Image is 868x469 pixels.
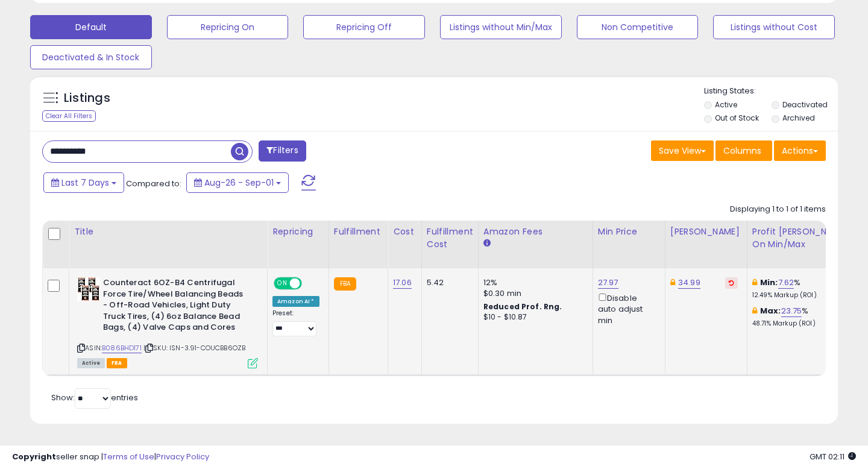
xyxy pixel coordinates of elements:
div: $10 - $10.87 [483,312,583,323]
div: Amazon AI * [272,296,319,307]
div: Fulfillment [334,225,383,238]
a: 27.97 [598,277,618,289]
span: 2025-09-9 02:11 GMT [810,451,856,462]
a: Terms of Use [103,451,154,462]
span: Compared to: [126,178,181,189]
div: Amazon Fees [483,225,588,238]
span: ON [275,279,290,289]
button: Columns [715,140,772,161]
b: Max: [760,305,781,316]
h5: Listings [64,90,110,107]
span: | SKU: ISN-3.91-COUCBB6OZB [143,343,245,353]
div: Title [74,225,262,238]
label: Deactivated [782,99,828,110]
div: Profit [PERSON_NAME] on Min/Max [752,225,857,251]
a: Privacy Policy [156,451,209,462]
div: Repricing [272,225,324,238]
label: Archived [782,113,815,123]
div: % [752,306,852,328]
small: Amazon Fees. [483,238,491,249]
label: Out of Stock [715,113,759,123]
div: 5.42 [427,277,469,288]
span: Aug-26 - Sep-01 [204,177,274,189]
button: Non Competitive [577,15,699,39]
span: FBA [107,358,127,368]
label: Active [715,99,737,110]
button: Save View [651,140,714,161]
span: Show: entries [51,392,138,403]
span: OFF [300,279,319,289]
a: 23.75 [781,305,802,317]
p: Listing States: [704,86,838,97]
div: [PERSON_NAME] [670,225,742,238]
button: Repricing On [167,15,289,39]
strong: Copyright [12,451,56,462]
div: Cost [393,225,417,238]
div: seller snap | | [12,452,209,463]
a: 34.99 [678,277,700,289]
span: Columns [723,145,761,157]
span: All listings currently available for purchase on Amazon [77,358,105,368]
button: Last 7 Days [43,172,124,193]
p: 12.49% Markup (ROI) [752,291,852,300]
div: 12% [483,277,583,288]
div: Preset: [272,309,319,336]
a: 17.06 [393,277,412,289]
button: Deactivated & In Stock [30,45,152,69]
button: Listings without Min/Max [440,15,562,39]
b: Counteract 6OZ-B4 Centrifugal Force Tire/Wheel Balancing Beads - Off-Road Vehicles, Light Duty Tr... [103,277,250,336]
th: The percentage added to the cost of goods (COGS) that forms the calculator for Min & Max prices. [747,221,861,268]
div: Fulfillment Cost [427,225,473,251]
button: Aug-26 - Sep-01 [186,172,289,193]
span: Last 7 Days [61,177,109,189]
div: Disable auto adjust min [598,291,656,326]
a: 7.62 [778,277,794,289]
b: Reduced Prof. Rng. [483,301,562,312]
div: Clear All Filters [42,110,96,122]
button: Actions [774,140,826,161]
div: % [752,277,852,300]
img: 51dvgtxnEiL._SL40_.jpg [77,277,100,301]
button: Listings without Cost [713,15,835,39]
div: $0.30 min [483,288,583,299]
button: Filters [259,140,306,162]
small: FBA [334,277,356,291]
div: Displaying 1 to 1 of 1 items [730,204,826,215]
a: B086BHD171 [102,343,142,353]
div: Min Price [598,225,660,238]
button: Repricing Off [303,15,425,39]
b: Min: [760,277,778,288]
button: Default [30,15,152,39]
p: 48.71% Markup (ROI) [752,319,852,328]
div: ASIN: [77,277,258,367]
